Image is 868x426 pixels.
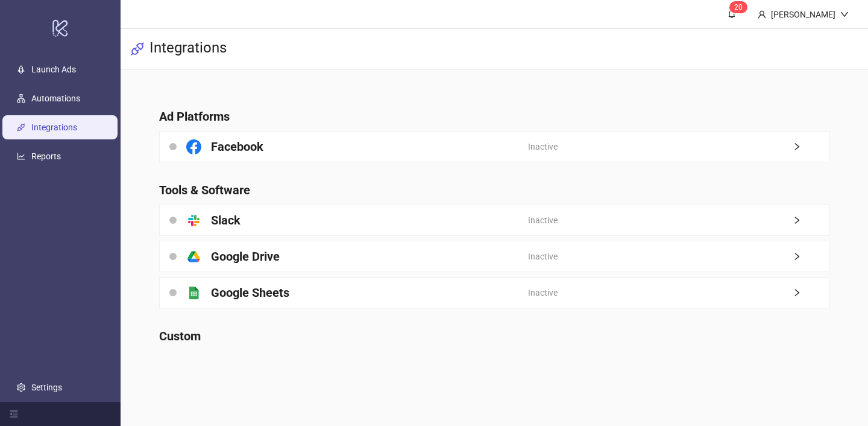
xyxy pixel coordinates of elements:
span: menu-fold [10,410,18,418]
span: Inactive [528,250,558,263]
h4: Slack [211,212,241,229]
a: Google SheetsInactiveright [159,277,830,308]
span: api [130,42,145,56]
a: Reports [31,151,61,161]
span: bell [728,10,736,18]
h4: Custom [159,328,830,345]
div: [PERSON_NAME] [766,8,840,21]
h3: Integrations [149,39,227,59]
span: right [793,142,829,151]
h4: Tools & Software [159,182,830,199]
a: Settings [31,383,62,392]
h4: Facebook [211,138,263,155]
span: right [793,252,829,261]
span: user [758,10,766,19]
h4: Google Drive [211,248,280,265]
span: 2 [734,3,738,11]
a: SlackInactiveright [159,205,830,236]
a: Google DriveInactiveright [159,241,830,272]
span: right [793,216,829,224]
span: right [793,288,829,297]
span: down [840,10,849,19]
h4: Google Sheets [211,284,289,301]
span: Inactive [528,214,558,227]
a: Launch Ads [31,65,76,74]
a: Automations [31,94,80,103]
span: 0 [738,3,743,11]
a: Integrations [31,122,77,132]
sup: 20 [729,1,747,13]
span: Inactive [528,140,558,153]
h4: Ad Platforms [159,108,830,125]
a: FacebookInactiveright [159,131,830,162]
span: Inactive [528,286,558,299]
